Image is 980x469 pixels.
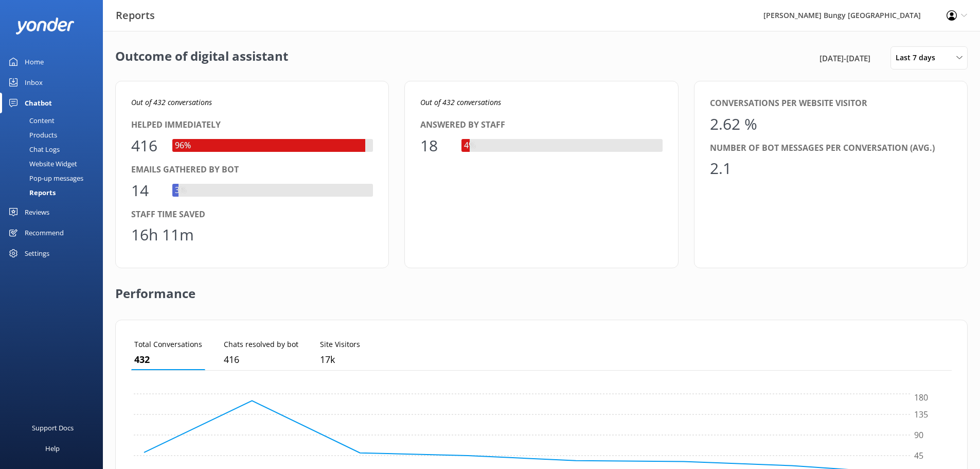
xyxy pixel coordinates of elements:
[131,208,373,221] div: Staff time saved
[710,142,952,155] div: Number of bot messages per conversation (avg.)
[25,72,43,93] div: Inbox
[116,7,155,24] h3: Reports
[131,222,194,247] div: 16h 11m
[6,142,60,157] div: Chat Logs
[6,157,77,171] div: Website Widget
[115,268,195,309] h2: Performance
[131,133,162,158] div: 416
[172,139,193,152] div: 96%
[45,438,60,459] div: Help
[6,142,103,157] a: Chat Logs
[131,97,212,107] i: Out of 432 conversations
[461,139,478,152] div: 4%
[131,178,162,203] div: 14
[6,185,56,200] div: Reports
[6,128,57,142] div: Products
[131,118,373,132] div: Helped immediately
[131,163,373,177] div: Emails gathered by bot
[115,46,288,70] h2: Outcome of digital assistant
[914,409,928,420] tspan: 135
[6,171,103,185] a: Pop-up messages
[6,185,103,200] a: Reports
[25,243,49,264] div: Settings
[25,93,52,113] div: Chatbot
[6,157,103,171] a: Website Widget
[224,339,298,350] p: Chats resolved by bot
[6,171,83,185] div: Pop-up messages
[914,392,928,404] tspan: 180
[25,222,64,243] div: Recommend
[6,128,103,142] a: Products
[420,118,662,132] div: Answered by staff
[320,339,360,350] p: Site Visitors
[420,133,451,158] div: 18
[819,52,870,64] span: [DATE] - [DATE]
[710,156,741,181] div: 2.1
[25,202,49,222] div: Reviews
[172,184,189,197] div: 3%
[914,429,923,441] tspan: 90
[914,450,923,461] tspan: 45
[896,52,941,63] span: Last 7 days
[320,352,360,367] p: 16,505
[710,97,952,110] div: Conversations per website visitor
[224,352,298,367] p: 416
[710,112,757,136] div: 2.62 %
[6,113,55,128] div: Content
[134,339,202,350] p: Total Conversations
[134,352,202,367] p: 432
[420,97,501,107] i: Out of 432 conversations
[15,18,75,34] img: yonder-white-logo.png
[32,418,74,438] div: Support Docs
[25,51,44,72] div: Home
[6,113,103,128] a: Content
